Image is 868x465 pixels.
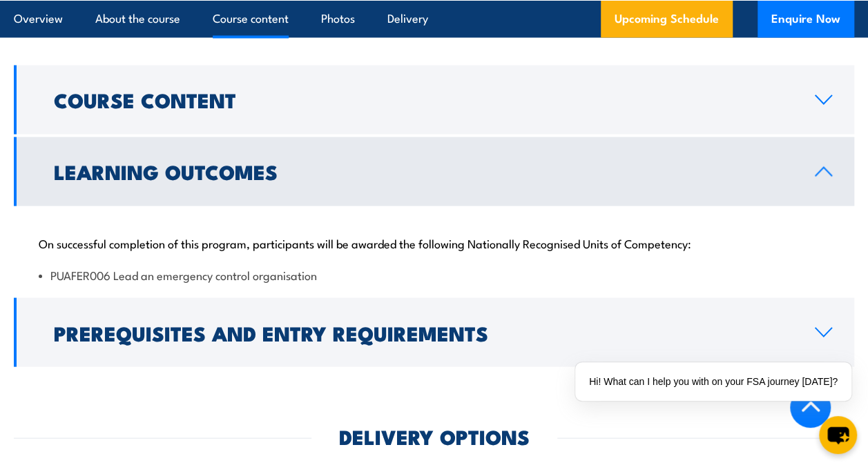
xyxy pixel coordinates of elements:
[575,362,851,401] div: Hi! What can I help you with on your FSA journey [DATE]?
[14,137,854,206] a: Learning Outcomes
[819,416,857,454] button: chat-button
[54,90,793,108] h2: Course Content
[39,267,829,283] li: PUAFER006 Lead an emergency control organisation
[14,298,854,367] a: Prerequisites and Entry Requirements
[54,162,793,180] h2: Learning Outcomes
[339,427,530,445] h2: DELIVERY OPTIONS
[54,324,793,342] h2: Prerequisites and Entry Requirements
[39,236,829,250] p: On successful completion of this program, participants will be awarded the following Nationally R...
[14,66,854,135] a: Course Content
